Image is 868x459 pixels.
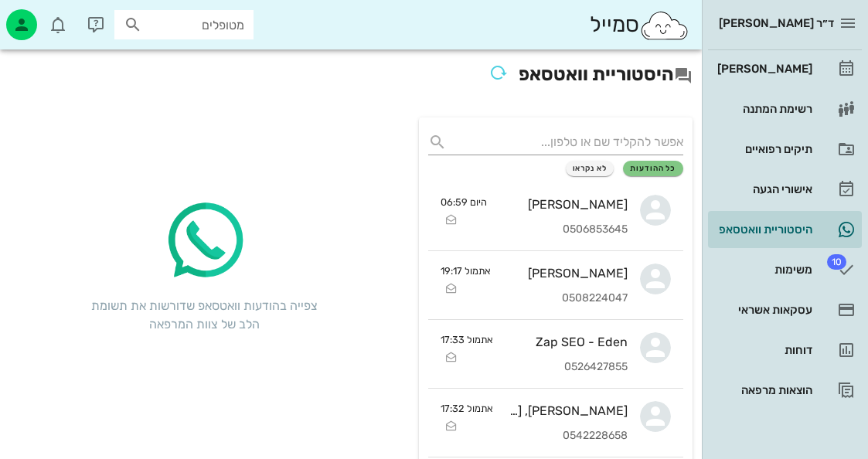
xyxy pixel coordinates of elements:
div: Zap SEO - Eden [505,335,628,349]
div: עסקאות אשראי [714,304,812,316]
span: כל ההודעות [630,164,676,173]
span: לא נקראו [573,164,608,173]
div: הוצאות מרפאה [714,384,812,396]
a: הוצאות מרפאה [708,372,862,409]
button: כל ההודעות [623,161,683,176]
a: רשימת המתנה [708,90,862,127]
div: 0542228658 [505,430,628,443]
a: [PERSON_NAME] [708,50,862,87]
div: משימות [714,263,812,276]
div: 0526427855 [505,361,628,374]
h2: היסטוריית וואטסאפ [9,59,693,93]
div: רשימת המתנה [714,103,812,115]
div: [PERSON_NAME] [499,197,628,212]
small: אתמול 17:33 [441,332,493,347]
a: היסטוריית וואטסאפ [708,211,862,248]
div: אישורי הגעה [714,183,812,195]
div: תיקים רפואיים [714,143,812,155]
a: תיקים רפואיים [708,131,862,168]
small: היום 06:59 [441,195,487,209]
div: [PERSON_NAME] [714,63,812,75]
div: [PERSON_NAME], [PERSON_NAME] [505,403,628,418]
input: אפשר להקליד שם או טלפון... [453,130,683,155]
div: 0506853645 [499,223,628,236]
div: סמייל [590,8,689,42]
a: אישורי הגעה [708,171,862,208]
div: 0508224047 [503,292,628,305]
small: אתמול 19:17 [441,263,491,278]
a: דוחות [708,331,862,369]
a: עסקאות אשראי [708,291,862,328]
span: תג [46,12,55,22]
img: SmileCloud logo [639,10,689,41]
span: תג [827,254,846,270]
img: whatsapp-icon.2ee8d5f3.png [158,195,251,287]
div: צפייה בהודעות וואטסאפ שדורשות את תשומת הלב של צוות המרפאה [89,297,321,334]
button: לא נקראו [566,161,614,176]
span: ד״ר [PERSON_NAME] [719,16,834,30]
div: [PERSON_NAME] [503,266,628,280]
a: תגמשימות [708,251,862,288]
small: אתמול 17:32 [441,401,493,416]
div: דוחות [714,344,812,356]
div: היסטוריית וואטסאפ [714,223,812,236]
